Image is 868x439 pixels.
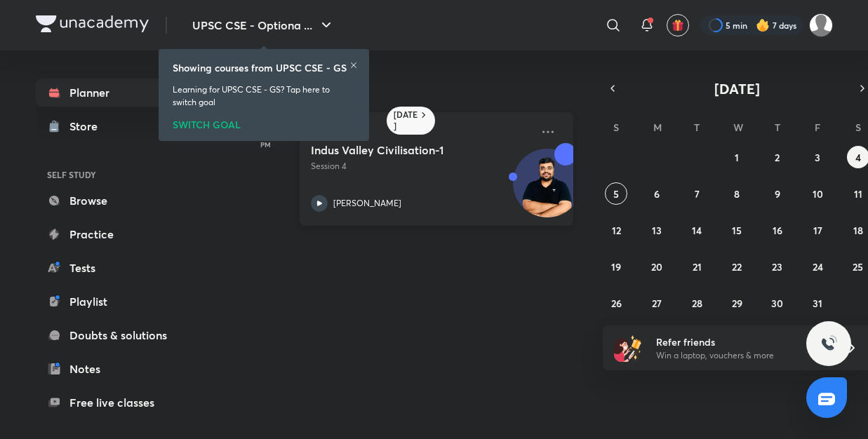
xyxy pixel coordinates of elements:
abbr: October 11, 2025 [854,187,862,201]
h6: Refer friends [656,335,829,349]
abbr: October 16, 2025 [773,224,782,237]
abbr: October 28, 2025 [692,297,702,310]
button: October 22, 2025 [726,255,748,278]
abbr: October 12, 2025 [612,224,621,237]
abbr: October 9, 2025 [775,187,780,201]
h6: [DATE] [394,109,418,132]
img: Company Logo [36,15,149,32]
h4: [DATE] [258,79,587,95]
div: Store [69,118,106,135]
button: October 16, 2025 [766,219,789,241]
button: October 3, 2025 [806,146,829,168]
p: Session 4 [311,160,531,173]
button: October 31, 2025 [806,292,829,314]
button: avatar [667,14,689,36]
abbr: October 15, 2025 [732,224,742,237]
abbr: Saturday [855,121,861,134]
button: October 17, 2025 [806,219,829,241]
button: October 8, 2025 [726,182,748,205]
p: [PERSON_NAME] [333,197,401,210]
button: October 20, 2025 [646,255,668,278]
button: October 6, 2025 [646,182,668,205]
span: [DATE] [714,79,760,98]
abbr: Thursday [775,121,780,134]
abbr: October 5, 2025 [613,187,619,201]
p: Learning for UPSC CSE - GS? Tap here to switch goal [173,83,355,109]
button: October 5, 2025 [605,182,627,205]
abbr: Wednesday [733,121,743,134]
a: Playlist [36,288,199,316]
button: October 26, 2025 [605,292,627,314]
abbr: October 20, 2025 [651,260,662,273]
abbr: October 23, 2025 [772,260,782,273]
abbr: October 22, 2025 [732,260,742,273]
img: ttu [820,335,837,352]
abbr: October 3, 2025 [815,151,820,164]
button: October 7, 2025 [686,182,708,205]
button: October 15, 2025 [726,219,748,241]
button: October 2, 2025 [766,146,789,168]
abbr: October 2, 2025 [775,151,780,164]
abbr: October 17, 2025 [813,224,822,237]
img: avatar [672,19,684,32]
button: October 21, 2025 [686,255,708,278]
img: streak [756,18,770,32]
button: [DATE] [622,79,853,98]
div: SWITCH GOAL [173,114,355,130]
button: October 1, 2025 [726,146,748,168]
h6: Showing courses from UPSC CSE - GS [173,60,347,75]
button: UPSC CSE - Optiona ... [184,11,343,39]
abbr: October 10, 2025 [813,187,823,201]
abbr: October 21, 2025 [693,260,702,273]
abbr: October 25, 2025 [853,260,863,273]
abbr: October 29, 2025 [732,297,742,310]
button: October 29, 2025 [726,292,748,314]
abbr: October 4, 2025 [855,151,861,164]
button: October 30, 2025 [766,292,789,314]
a: Practice [36,220,199,248]
abbr: October 24, 2025 [813,260,823,273]
button: October 24, 2025 [806,255,829,278]
button: October 10, 2025 [806,182,829,205]
button: October 12, 2025 [605,219,627,241]
abbr: October 30, 2025 [771,297,783,310]
abbr: Tuesday [694,121,700,134]
a: Free live classes [36,389,199,417]
abbr: October 31, 2025 [813,297,822,310]
abbr: October 1, 2025 [735,151,739,164]
img: Ayush Kumar [809,13,833,37]
a: Tests [36,254,199,282]
button: October 28, 2025 [686,292,708,314]
button: October 27, 2025 [646,292,668,314]
button: October 19, 2025 [605,255,627,278]
abbr: Sunday [613,121,619,134]
abbr: October 13, 2025 [652,224,662,237]
abbr: October 27, 2025 [652,297,662,310]
a: Company Logo [36,15,149,36]
img: Avatar [514,156,581,224]
abbr: October 7, 2025 [695,187,700,201]
abbr: Friday [815,121,820,134]
abbr: October 18, 2025 [853,224,863,237]
abbr: October 26, 2025 [611,297,622,310]
abbr: October 14, 2025 [692,224,702,237]
img: referral [614,334,642,362]
h6: SELF STUDY [36,163,199,187]
a: Planner [36,79,199,107]
a: Browse [36,187,199,215]
a: Notes [36,355,199,383]
abbr: October 8, 2025 [734,187,740,201]
abbr: Monday [653,121,662,134]
a: Doubts & solutions [36,321,199,349]
button: October 9, 2025 [766,182,789,205]
button: October 14, 2025 [686,219,708,241]
abbr: October 19, 2025 [611,260,621,273]
h5: Indus Valley Civilisation-1 [311,143,486,157]
button: October 13, 2025 [646,219,668,241]
p: Win a laptop, vouchers & more [656,349,829,362]
abbr: October 6, 2025 [654,187,660,201]
button: October 23, 2025 [766,255,789,278]
a: Store [36,112,199,140]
